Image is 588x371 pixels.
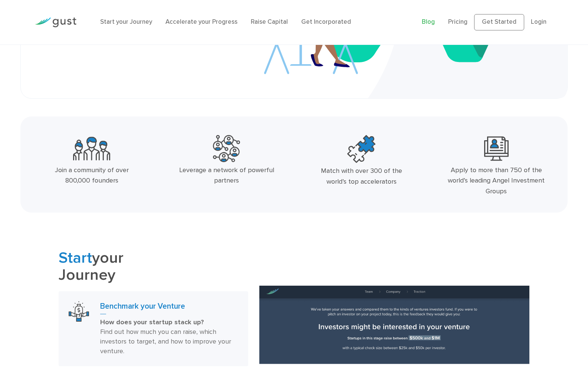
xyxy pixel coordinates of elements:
[100,328,231,355] span: Find out how much you can raise, which investors to target, and how to improve your venture.
[484,135,509,162] img: Leading Angel Investment
[73,135,110,162] img: Community Founders
[100,318,204,326] strong: How does your startup stack up?
[251,18,288,26] a: Raise Capital
[59,249,92,267] span: Start
[69,301,89,322] img: Benchmark Your Venture
[347,135,375,163] img: Top Accelerators
[100,18,152,26] a: Start your Journey
[42,165,141,187] div: Join a community of over 800,000 founders
[177,165,276,187] div: Leverage a network of powerful partners
[100,301,239,315] h3: Benchmark your Venture
[447,165,546,197] div: Apply to more than 750 of the world’s leading Angel Investment Groups
[59,291,249,367] a: Benchmark Your VentureBenchmark your VentureHow does your startup stack up? Find out how much you...
[35,17,76,27] img: Gust Logo
[531,18,546,26] a: Login
[213,135,240,162] img: Powerful Partners
[448,18,467,26] a: Pricing
[312,166,411,187] div: Match with over 300 of the world’s top accelerators
[165,18,237,26] a: Accelerate your Progress
[301,18,351,26] a: Get Incorporated
[422,18,435,26] a: Blog
[59,250,249,284] h2: your Journey
[474,14,524,30] a: Get Started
